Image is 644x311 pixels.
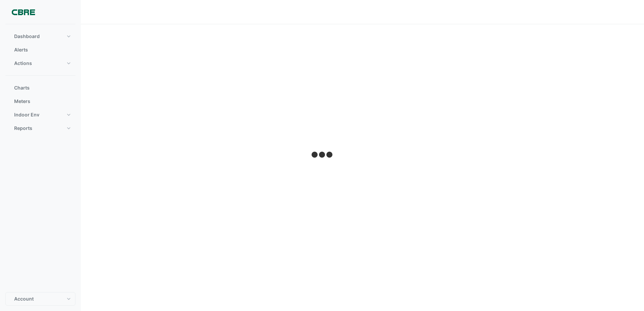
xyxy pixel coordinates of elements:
span: Alerts [14,46,28,53]
button: Account [5,292,75,306]
button: Indoor Env [5,108,75,122]
span: Actions [14,60,32,67]
button: Dashboard [5,30,75,43]
img: Company Logo [8,5,38,19]
span: Account [14,296,34,302]
button: Reports [5,122,75,135]
button: Meters [5,95,75,108]
span: Dashboard [14,33,40,40]
button: Alerts [5,43,75,57]
button: Charts [5,81,75,95]
span: Indoor Env [14,111,39,118]
span: Reports [14,125,32,132]
span: Charts [14,84,30,91]
span: Meters [14,98,30,105]
button: Actions [5,57,75,70]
